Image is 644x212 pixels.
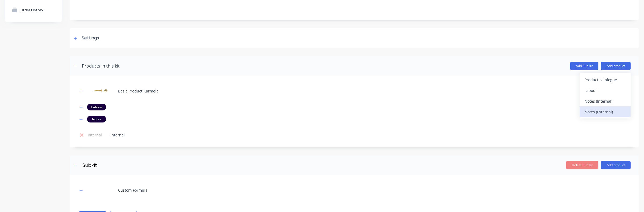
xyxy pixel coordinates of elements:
button: Add product [601,161,631,169]
div: Order History [20,8,43,12]
div: Labour [584,87,626,94]
div: Notes (Internal) [584,97,626,105]
div: Labour [87,104,106,110]
input: Enter sub-kit name [82,161,177,169]
div: Notes [87,116,106,122]
span: Internal [88,132,102,138]
div: Notes (External) [584,108,626,116]
div: Product catalogue [584,76,626,84]
img: Basic Product Karmela [87,84,114,98]
button: Order History [5,3,62,17]
div: Custom Formula [118,187,148,193]
div: Products in this kit [82,63,120,69]
div: Internal [106,131,129,139]
button: Delete Sub-kit [566,161,598,169]
div: Settings [82,35,99,42]
div: Basic Product Karmela [118,88,159,94]
button: Add product [601,62,631,70]
button: Add Sub-kit [570,62,598,70]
